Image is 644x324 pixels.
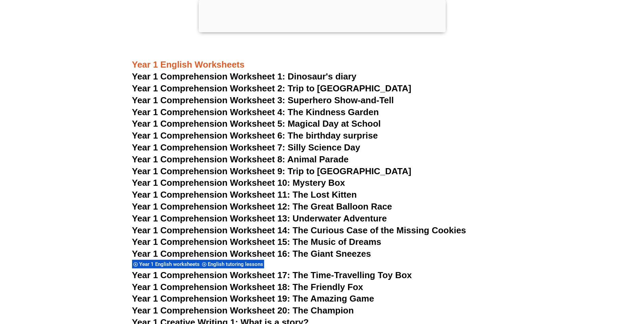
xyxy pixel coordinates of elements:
a: Year 1 Comprehension Worksheet 8: Animal Parade [132,154,349,164]
span: Year 1 English worksheets [139,261,202,267]
a: Year 1 Comprehension Worksheet 11: The Lost Kitten [132,190,357,200]
a: Year 1 Comprehension Worksheet 13: Underwater Adventure [132,213,387,223]
a: Year 1 Comprehension Worksheet 6: The birthday surprise [132,130,378,141]
span: English tutoring lessons [208,261,265,267]
a: Year 1 Comprehension Worksheet 1: Dinosaur's diary [132,71,356,82]
a: Year 1 Comprehension Worksheet 14: The Curious Case of the Missing Cookies [132,225,466,235]
a: Year 1 Comprehension Worksheet 10: Mystery Box [132,178,345,188]
a: Year 1 Comprehension Worksheet 19: The Amazing Game [132,293,374,304]
a: Year 1 Comprehension Worksheet 5: Magical Day at School [132,119,381,129]
a: Year 1 Comprehension Worksheet 4: The Kindness Garden [132,107,379,117]
a: Year 1 Comprehension Worksheet 3: Superhero Show-and-Tell [132,95,394,105]
a: Year 1 Comprehension Worksheet 17: The Time-Travelling Toy Box [132,270,412,280]
div: Year 1 English worksheets [132,259,201,269]
a: Year 1 Comprehension Worksheet 15: The Music of Dreams [132,237,382,247]
a: Year 1 Comprehension Worksheet 18: The Friendly Fox [132,282,363,292]
a: Year 1 Comprehension Worksheet 12: The Great Balloon Race [132,201,392,212]
h3: Year 1 English Worksheets [132,59,512,71]
div: English tutoring lessons [201,259,264,269]
a: Year 1 Comprehension Worksheet 16: The Giant Sneezes [132,249,371,259]
a: Year 1 Comprehension Worksheet 9: Trip to [GEOGRAPHIC_DATA] [132,166,411,176]
a: Year 1 Comprehension Worksheet 20: The Champion [132,305,354,316]
a: Year 1 Comprehension Worksheet 7: Silly Science Day [132,142,361,152]
a: Year 1 Comprehension Worksheet 2: Trip to [GEOGRAPHIC_DATA] [132,83,411,93]
iframe: Chat Widget [531,247,644,324]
